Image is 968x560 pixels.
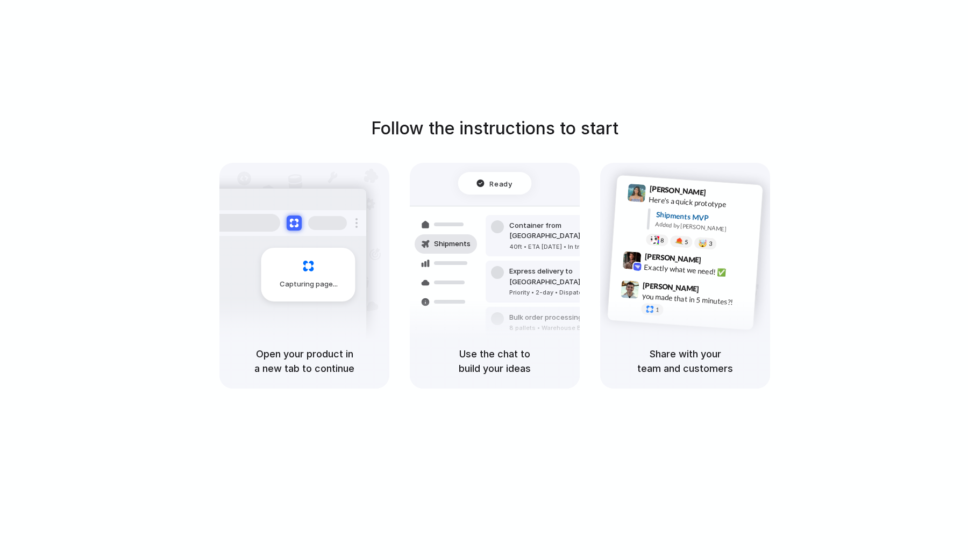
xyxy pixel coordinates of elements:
span: 1 [656,307,659,313]
h1: Follow the instructions to start [371,116,618,141]
div: Added by [PERSON_NAME] [655,220,754,235]
div: Exactly what we need! ✅ [644,261,751,279]
span: 3 [709,241,713,247]
span: [PERSON_NAME] [644,250,701,266]
span: 8 [660,237,664,243]
span: Shipments [434,239,471,249]
span: [PERSON_NAME] [643,279,700,295]
div: Here's a quick prototype [649,194,756,212]
span: [PERSON_NAME] [649,183,706,198]
span: 9:47 AM [702,284,724,297]
div: Container from [GEOGRAPHIC_DATA] [509,220,625,241]
div: Priority • 2-day • Dispatched [509,288,625,297]
span: Ready [490,178,513,189]
div: you made that in 5 minutes?! [642,290,749,308]
span: Capturing page [280,279,339,290]
div: 8 pallets • Warehouse B • Packed [509,324,609,333]
span: 9:41 AM [709,188,731,201]
div: Shipments MVP [656,209,755,227]
div: Express delivery to [GEOGRAPHIC_DATA] [509,266,625,287]
span: 9:42 AM [704,255,727,268]
h5: Share with your team and customers [613,347,757,376]
h5: Use the chat to build your ideas [423,347,567,376]
span: 5 [685,239,688,245]
div: Bulk order processing [509,312,609,323]
div: 🤯 [699,239,708,247]
h5: Open your product in a new tab to continue [232,347,376,376]
div: 40ft • ETA [DATE] • In transit [509,242,625,252]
